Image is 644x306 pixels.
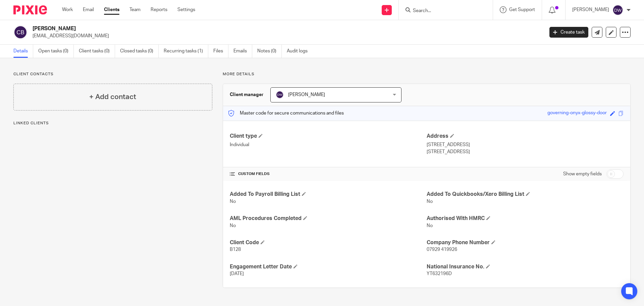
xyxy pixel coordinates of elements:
[427,191,624,198] h4: Added To Quickbooks/Xero Billing List
[276,91,284,99] img: svg%3E
[572,6,609,13] p: [PERSON_NAME]
[13,45,33,58] a: Details
[104,6,119,13] a: Clients
[230,247,241,252] span: B128
[13,25,28,39] img: svg%3E
[120,45,159,58] a: Closed tasks (0)
[427,271,452,276] span: YT632196D
[287,45,313,58] a: Audit logs
[89,92,136,102] h4: + Add contact
[230,91,264,98] h3: Client manager
[612,5,623,15] img: svg%3E
[79,45,115,58] a: Client tasks (0)
[33,25,438,32] h2: [PERSON_NAME]
[151,6,167,13] a: Reports
[230,215,427,222] h4: AML Procedures Completed
[230,223,236,228] span: No
[427,223,433,228] span: No
[62,6,73,13] a: Work
[427,148,624,155] p: [STREET_ADDRESS]
[427,141,624,148] p: [STREET_ADDRESS]
[223,72,631,77] p: More details
[427,199,433,204] span: No
[547,110,607,117] div: governing-onyx-glossy-door
[427,247,457,252] span: 07929 419926
[549,27,588,38] a: Create task
[230,199,236,204] span: No
[33,33,539,39] p: [EMAIL_ADDRESS][DOMAIN_NAME]
[129,6,141,13] a: Team
[164,45,208,58] a: Recurring tasks (1)
[412,8,473,14] input: Search
[230,141,427,148] p: Individual
[427,215,624,222] h4: Authorised With HMRC
[13,121,212,126] p: Linked clients
[83,6,94,13] a: Email
[230,239,427,246] h4: Client Code
[230,133,427,140] h4: Client type
[228,110,344,117] p: Master code for secure communications and files
[177,6,195,13] a: Settings
[233,45,252,58] a: Emails
[230,171,427,177] h4: CUSTOM FIELDS
[38,45,74,58] a: Open tasks (0)
[563,171,602,177] label: Show empty fields
[257,45,282,58] a: Notes (0)
[427,239,624,246] h4: Company Phone Number
[230,191,427,198] h4: Added To Payroll Billing List
[213,45,228,58] a: Files
[230,271,244,276] span: [DATE]
[427,133,624,140] h4: Address
[13,72,212,77] p: Client contacts
[288,92,325,97] span: [PERSON_NAME]
[230,263,427,270] h4: Engagement Letter Date
[13,5,47,14] img: Pixie
[427,263,624,270] h4: National Insurance No.
[509,7,535,12] span: Get Support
